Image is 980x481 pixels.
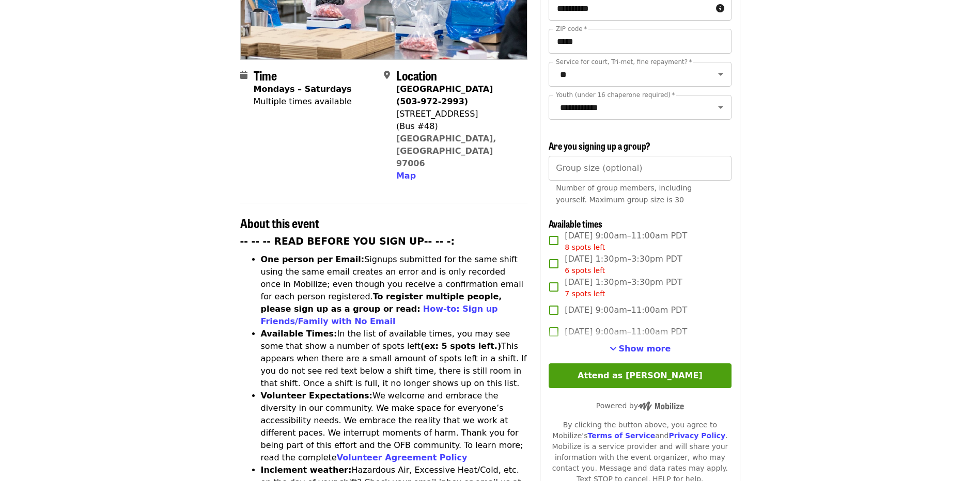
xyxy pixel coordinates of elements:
span: 8 spots left [565,243,605,251]
strong: [GEOGRAPHIC_DATA] (503-972-2993) [396,84,493,106]
span: Available times [549,217,602,230]
strong: -- -- -- READ BEFORE YOU SIGN UP-- -- -: [240,236,455,247]
a: Terms of Service [587,431,655,440]
strong: One person per Email: [261,254,365,264]
div: [STREET_ADDRESS] [396,108,519,120]
span: Map [396,171,416,181]
strong: (ex: 5 spots left.) [421,341,501,351]
label: Youth (under 16 chaperone required) [556,92,675,98]
button: See more timeslots [610,343,671,355]
li: In the list of available times, you may see some that show a number of spots left This appears wh... [261,328,528,390]
img: Powered by Mobilize [638,402,684,411]
span: [DATE] 9:00am–11:00am PDT [565,326,687,338]
strong: Inclement weather: [261,465,352,475]
span: 7 spots left [565,290,605,298]
label: ZIP code [556,26,587,32]
strong: Available Times: [261,329,337,339]
span: [DATE] 1:30pm–3:30pm PDT [565,253,682,276]
input: ZIP code [549,29,731,54]
button: Open [713,100,728,115]
a: [GEOGRAPHIC_DATA], [GEOGRAPHIC_DATA] 97006 [396,134,496,168]
span: Are you signing up a group? [549,139,650,152]
strong: Volunteer Expectations: [261,391,373,400]
div: (Bus #48) [396,120,519,133]
li: Signups submitted for the same shift using the same email creates an error and is only recorded o... [261,253,528,328]
a: Privacy Policy [668,431,725,440]
button: Map [396,170,416,182]
button: Open [713,67,728,82]
a: How-to: Sign up Friends/Family with No Email [261,304,498,326]
div: Multiple times available [254,95,352,108]
a: Volunteer Agreement Policy [337,453,468,462]
label: Service for court, Tri-met, fine repayment? [556,59,692,65]
span: Location [396,66,437,84]
span: About this event [240,214,319,232]
strong: Mondays – Saturdays [254,84,352,94]
li: We welcome and embrace the diversity in our community. We make space for everyone’s accessibility... [261,390,528,464]
button: Attend as [PERSON_NAME] [549,363,731,388]
strong: To register multiple people, please sign up as a group or read: [261,292,502,314]
span: Number of group members, including yourself. Maximum group size is 30 [556,184,692,204]
i: map-marker-alt icon [384,70,390,80]
span: Time [254,66,277,84]
span: [DATE] 9:00am–11:00am PDT [565,230,687,253]
input: [object Object] [549,156,731,181]
span: [DATE] 1:30pm–3:30pm PDT [565,276,682,299]
span: [DATE] 9:00am–11:00am PDT [565,304,687,316]
span: 6 spots left [565,266,605,275]
span: Powered by [596,402,684,410]
i: calendar icon [240,70,247,80]
span: Show more [619,344,671,354]
i: circle-info icon [716,4,724,13]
